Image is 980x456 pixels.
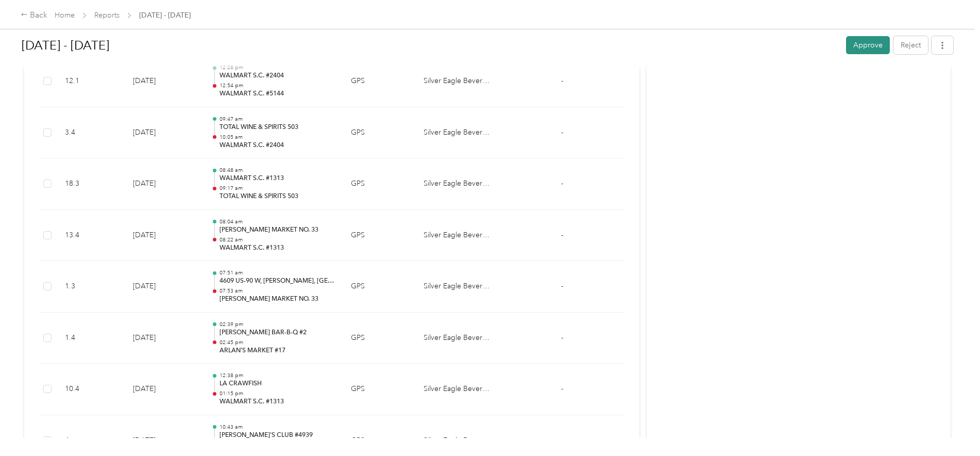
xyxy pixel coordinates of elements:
[343,158,415,210] td: GPS
[219,397,334,406] p: WALMART S.C. #1313
[893,36,928,54] button: Reject
[219,134,334,141] p: 10:05 am
[922,398,980,456] iframe: Everlance-gr Chat Button Frame
[561,76,563,85] span: -
[846,36,890,54] button: Approve
[561,179,563,188] span: -
[343,56,415,107] td: GPS
[219,192,334,201] p: TOTAL WINE & SPIRITS 503
[219,328,334,337] p: [PERSON_NAME] BAR-B-Q #2
[415,56,499,107] td: Silver Eagle Beverages
[219,321,334,328] p: 02:39 pm
[125,261,203,313] td: [DATE]
[219,218,334,225] p: 08:04 am
[219,339,334,346] p: 02:45 pm
[219,269,334,276] p: 07:51 am
[219,390,334,397] p: 01:15 pm
[219,89,334,99] p: WALMART S.C. #5144
[125,313,203,364] td: [DATE]
[21,9,47,22] div: Back
[125,158,203,210] td: [DATE]
[561,231,563,239] span: -
[561,436,563,445] span: -
[219,236,334,243] p: 08:22 am
[415,158,499,210] td: Silver Eagle Beverages
[219,123,334,132] p: TOTAL WINE & SPIRITS 503
[415,313,499,364] td: Silver Eagle Beverages
[219,167,334,174] p: 08:48 am
[219,287,334,295] p: 07:53 am
[219,174,334,183] p: WALMART S.C. #1313
[57,364,125,415] td: 10.4
[343,261,415,313] td: GPS
[125,364,203,415] td: [DATE]
[415,210,499,262] td: Silver Eagle Beverages
[139,10,191,21] span: [DATE] - [DATE]
[343,364,415,415] td: GPS
[561,384,563,393] span: -
[219,431,334,440] p: [PERSON_NAME]'S CLUB #4939
[219,379,334,388] p: LA CRAWFISH
[55,11,75,20] a: Home
[219,225,334,235] p: [PERSON_NAME] MARKET NO. 33
[22,33,839,58] h1: Sep 21 - Oct 4, 2025
[57,210,125,262] td: 13.4
[343,107,415,159] td: GPS
[561,282,563,290] span: -
[561,128,563,137] span: -
[125,210,203,262] td: [DATE]
[57,56,125,107] td: 12.1
[415,261,499,313] td: Silver Eagle Beverages
[57,313,125,364] td: 1.4
[219,424,334,431] p: 10:43 am
[125,56,203,107] td: [DATE]
[219,243,334,253] p: WALMART S.C. #1313
[219,346,334,355] p: ARLAN'S MARKET #17
[57,261,125,313] td: 1.3
[219,141,334,150] p: WALMART S.C. #2404
[125,107,203,159] td: [DATE]
[94,11,120,20] a: Reports
[219,185,334,192] p: 09:17 am
[343,210,415,262] td: GPS
[57,107,125,159] td: 3.4
[415,107,499,159] td: Silver Eagle Beverages
[219,82,334,89] p: 12:54 pm
[57,158,125,210] td: 18.3
[219,71,334,80] p: WALMART S.C. #2404
[561,333,563,342] span: -
[219,372,334,379] p: 12:38 pm
[219,276,334,286] p: 4609 US-90 W, [PERSON_NAME], [GEOGRAPHIC_DATA], [GEOGRAPHIC_DATA]
[219,295,334,304] p: [PERSON_NAME] MARKET NO. 33
[415,364,499,415] td: Silver Eagle Beverages
[343,313,415,364] td: GPS
[219,116,334,123] p: 09:47 am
